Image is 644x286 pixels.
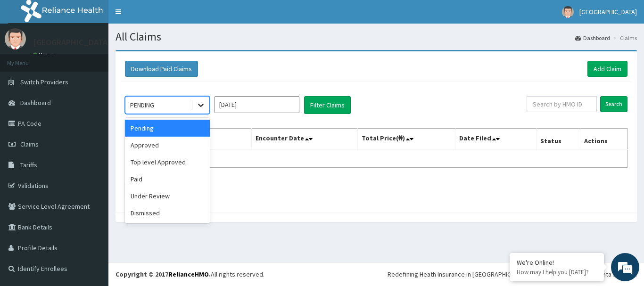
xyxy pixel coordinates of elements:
button: Download Paid Claims [125,61,198,77]
th: Status [537,129,580,150]
a: Add Claim [587,61,627,77]
p: How may I help you today? [517,268,597,276]
h1: All Claims [116,31,637,43]
span: [GEOGRAPHIC_DATA] [579,8,637,16]
button: Filter Claims [304,96,351,114]
th: Encounter Date [252,129,357,150]
span: Dashboard [20,98,51,107]
div: PENDING [130,100,154,110]
a: Online [33,51,56,58]
span: Switch Providers [20,78,68,86]
img: User Image [562,6,574,18]
li: Claims [611,34,637,42]
span: Tariffs [20,161,37,169]
strong: Copyright © 2017 . [116,270,211,278]
div: Under Review [125,188,210,204]
footer: All rights reserved. [108,262,644,286]
div: We're Online! [517,258,597,267]
img: User Image [5,28,26,49]
div: Redefining Heath Insurance in [GEOGRAPHIC_DATA] using Telemedicine and Data Science! [388,270,637,279]
div: Top level Approved [125,154,210,171]
div: Dismissed [125,204,210,221]
span: Claims [20,140,39,148]
div: Pending [125,120,210,137]
a: RelianceHMO [168,270,209,278]
input: Search by HMO ID [527,96,597,112]
th: Date Filed [455,129,537,150]
a: Dashboard [575,34,610,42]
div: Approved [125,137,210,154]
div: Paid [125,171,210,188]
th: Total Price(₦) [357,129,455,150]
input: Search [600,96,627,112]
input: Select Month and Year [215,96,299,113]
p: [GEOGRAPHIC_DATA] [33,38,111,47]
th: Actions [580,129,627,150]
